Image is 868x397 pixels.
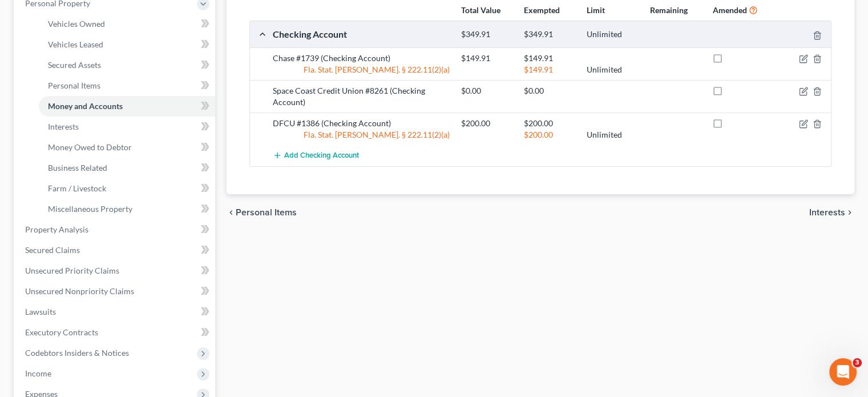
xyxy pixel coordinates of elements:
div: Checking Account [267,28,455,40]
a: Farm / Livestock [39,178,215,199]
div: $0.00 [518,85,581,97]
span: Interests [48,122,79,131]
div: $0.00 [455,85,518,97]
div: Chase #1739 (Checking Account) [267,53,455,64]
i: chevron_left [227,208,236,217]
button: chevron_left Personal Items [227,208,297,217]
span: Interests [809,208,845,217]
span: Secured Assets [48,60,101,70]
span: Add Checking Account [284,151,359,161]
div: DFCU #1386 (Checking Account) [267,118,455,129]
a: Secured Assets [39,55,215,75]
div: $349.91 [518,29,581,40]
div: $200.00 [455,118,518,129]
div: Unlimited [581,64,644,75]
div: $149.91 [518,64,581,75]
a: Unsecured Nonpriority Claims [16,281,215,302]
span: Codebtors Insiders & Notices [25,348,129,358]
span: Lawsuits [25,307,56,316]
span: Executory Contracts [25,327,98,337]
a: Money and Accounts [39,96,215,117]
div: Fla. Stat. [PERSON_NAME]. § 222.11(2)(a) [267,64,455,75]
a: Money Owed to Debtor [39,137,215,158]
span: 3 [853,358,862,367]
div: Space Coast Credit Union #8261 (Checking Account) [267,85,455,108]
div: $149.91 [518,53,581,64]
a: Property Analysis [16,219,215,240]
span: Money and Accounts [48,101,123,111]
a: Lawsuits [16,302,215,322]
button: Add Checking Account [273,145,359,166]
span: Miscellaneous Property [48,204,132,214]
div: $149.91 [455,53,518,64]
strong: Exempted [524,5,560,15]
strong: Limit [587,5,605,15]
a: Unsecured Priority Claims [16,260,215,281]
a: Personal Items [39,75,215,96]
div: Fla. Stat. [PERSON_NAME]. § 222.11(2)(a) [267,129,455,141]
strong: Remaining [649,5,687,15]
a: Vehicles Owned [39,14,215,34]
div: $200.00 [518,118,581,129]
span: Business Related [48,163,107,173]
span: Property Analysis [25,224,88,234]
a: Secured Claims [16,240,215,260]
div: $200.00 [518,129,581,141]
a: Interests [39,117,215,137]
span: Vehicles Leased [48,39,103,49]
strong: Total Value [461,5,500,15]
a: Vehicles Leased [39,34,215,55]
div: Unlimited [581,129,644,141]
button: Interests chevron_right [809,208,854,217]
span: Money Owed to Debtor [48,142,132,152]
span: Unsecured Nonpriority Claims [25,286,134,296]
strong: Amended [713,5,747,15]
span: Income [25,368,51,378]
span: Unsecured Priority Claims [25,266,119,275]
a: Executory Contracts [16,322,215,343]
span: Vehicles Owned [48,19,105,29]
div: Unlimited [581,29,644,40]
span: Farm / Livestock [48,183,106,193]
div: $349.91 [455,29,518,40]
a: Business Related [39,158,215,178]
span: Personal Items [236,208,297,217]
span: Secured Claims [25,245,80,255]
span: Personal Items [48,81,100,90]
a: Miscellaneous Property [39,199,215,219]
iframe: Intercom live chat [829,358,857,386]
i: chevron_right [845,208,854,217]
